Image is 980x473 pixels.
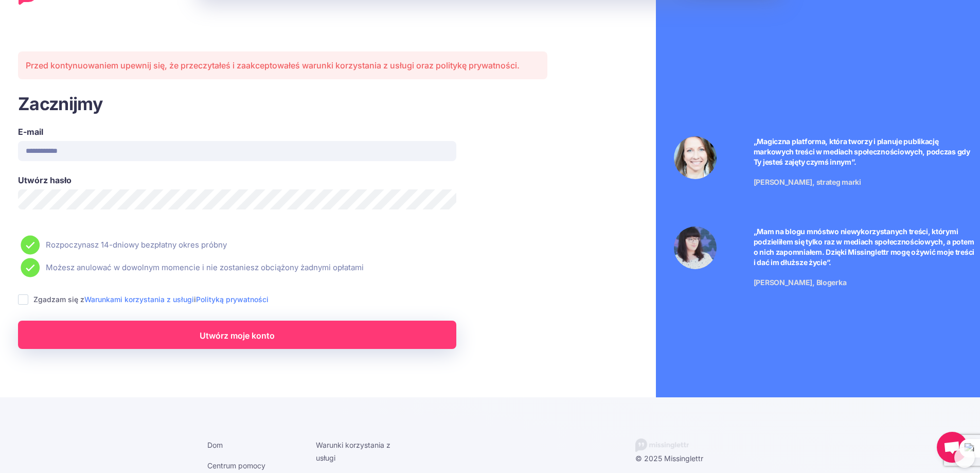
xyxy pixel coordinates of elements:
font: Przed kontynuowaniem upewnij się, że przeczytałeś i zaakceptowałeś warunki korzystania z usługi o... [26,60,520,71]
a: Centrum pomocy [207,461,265,470]
a: Dom [207,441,223,449]
font: Utwórz hasło [18,175,72,185]
a: Utwórz moje konto [18,321,456,349]
font: [PERSON_NAME], Blogerka [754,278,847,287]
img: Opinia Jeniffer Kosche [674,226,717,269]
a: Otwarty czat [937,432,968,463]
font: [PERSON_NAME], strateg marki [754,178,861,186]
font: E-mail [18,127,43,137]
font: „Magiczna platforma, która tworzy i planuje publikację markowych treści w mediach społecznościowy... [754,137,970,166]
font: „Mam na blogu mnóstwo niewykorzystanych treści, którymi podzieliłem się tylko raz w mediach społe... [754,227,974,267]
font: Możesz anulować w dowolnym momencie i nie zostaniesz obciążony żadnymi opłatami [46,262,364,272]
font: Zacznijmy [18,93,102,114]
font: © 2025 Missinglettr [635,454,703,463]
a: Polityką prywatności [196,295,269,304]
a: Warunki korzystania z usługi [316,441,390,462]
img: Referencje Laury Stanik [674,136,717,179]
font: Utwórz moje konto [200,330,275,341]
font: Rozpoczynasz 14-dniowy bezpłatny okres próbny [46,240,227,250]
